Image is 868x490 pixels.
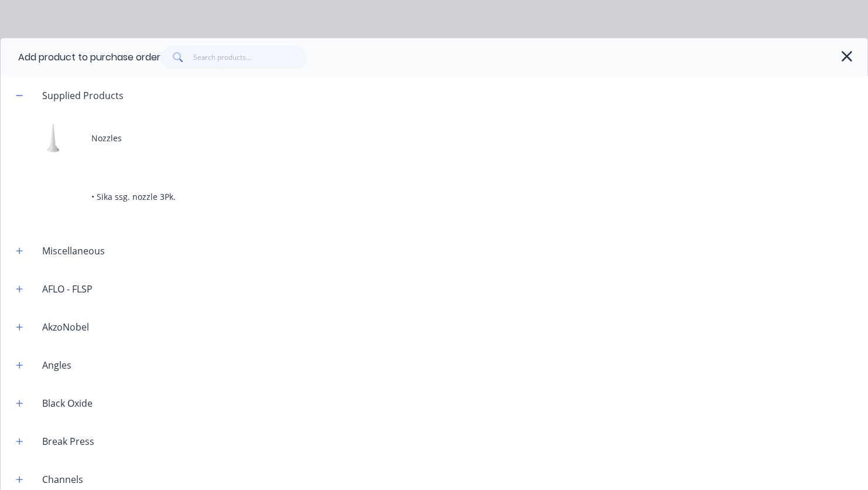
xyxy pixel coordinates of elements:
div: Supplied Products [33,89,133,103]
div: AkzoNobel [33,320,98,334]
div: Angles [33,358,81,372]
div: AFLO - FLSP [33,282,102,296]
div: Channels [33,472,93,486]
input: Search products... [193,46,307,69]
div: Miscellaneous [33,244,114,258]
div: Break Press [33,434,104,448]
div: Black Oxide [33,396,102,410]
div: Add product to purchase order [18,50,160,64]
